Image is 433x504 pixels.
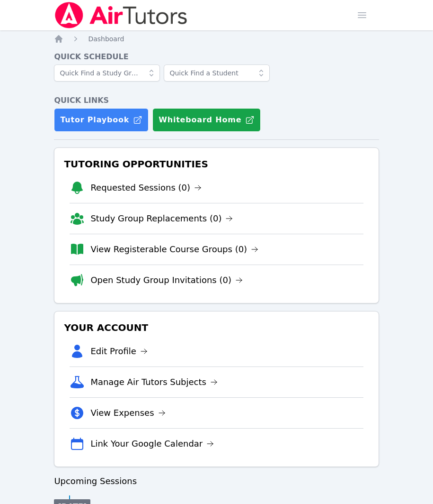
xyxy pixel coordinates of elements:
a: Link Your Google Calendar [90,437,214,450]
h4: Quick Links [54,95,379,106]
h3: Upcoming Sessions [54,475,379,488]
a: Study Group Replacements (0) [90,212,233,225]
h3: Tutoring Opportunities [62,156,371,173]
a: Requested Sessions (0) [90,181,202,194]
a: Dashboard [88,34,124,44]
a: Edit Profile [90,345,148,358]
input: Quick Find a Study Group [54,64,160,82]
a: Open Study Group Invitations (0) [90,274,243,287]
input: Quick Find a Student [164,64,270,82]
img: Air Tutors [54,2,188,28]
a: Tutor Playbook [54,108,149,132]
button: Whiteboard Home [152,108,261,132]
nav: Breadcrumb [54,34,379,44]
span: Dashboard [88,35,124,43]
h4: Quick Schedule [54,51,379,63]
a: View Expenses [90,406,165,420]
a: Manage Air Tutors Subjects [90,376,218,389]
h3: Your Account [62,319,371,336]
a: View Registerable Course Groups (0) [90,243,258,256]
